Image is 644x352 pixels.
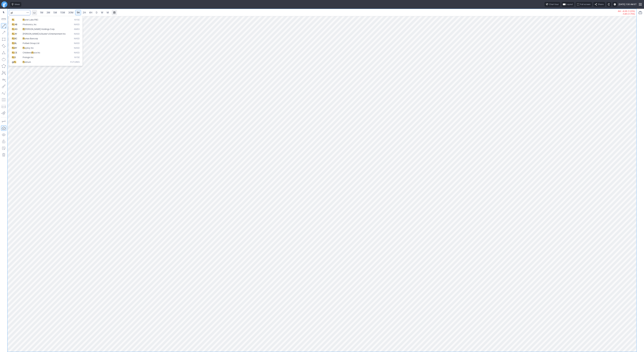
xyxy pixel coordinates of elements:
[14,56,16,59] span: D
[74,18,80,21] span: NYSE
[1,10,6,15] button: Mouse
[112,10,117,15] button: Range
[32,10,37,15] button: Interval
[15,23,17,26] span: AB
[14,42,17,44] span: BL
[580,3,591,6] span: Full screen
[12,56,14,59] span: PL
[14,51,17,54] span: CE
[70,61,80,64] span: Futures
[12,28,15,30] span: PL
[593,2,605,7] button: Share
[1,132,6,137] button: Hide drawings
[24,28,55,30] span: [PERSON_NAME] Holdings Corp
[83,11,86,14] span: 2H
[23,51,32,54] span: Childrens
[25,10,30,15] button: Search
[1,50,6,55] button: Triangle
[60,11,65,14] span: 15M
[15,33,17,35] span: AY
[38,10,45,15] a: 1M
[14,61,16,63] span: PL
[74,47,80,50] span: NASD
[1,23,6,29] button: Line
[74,23,80,26] span: NASD
[74,33,80,35] span: NASD
[81,10,87,15] a: 2H
[612,2,617,7] button: Settings
[1,84,6,89] button: Brush
[12,61,14,63] span: @
[12,18,14,21] span: PL
[33,51,40,54] span: ace Inc
[9,10,30,15] input: Search
[1,1,7,7] a: Finviz.com
[619,3,637,6] span: [DATE] 1:50 AM ET
[88,10,94,15] a: 4H
[23,18,24,21] span: Pl
[1,63,6,69] button: Polygon
[89,11,92,14] span: 4H
[96,11,97,14] span: D
[1,57,6,62] button: Ellipse
[74,42,80,45] span: NASD
[74,28,80,31] span: AMEX
[74,37,80,40] span: NASD
[99,10,105,15] a: W
[75,10,81,15] a: 1H
[15,3,20,6] span: Ideas
[24,18,38,21] span: anet Labs PBC
[24,37,38,40] span: umas Bancorp
[1,125,6,131] button: Drawings Autosave: On
[1,146,6,151] button: Add note
[77,11,79,14] span: 1H
[12,51,14,54] span: PL
[12,37,14,40] span: PL
[45,10,52,15] a: 3M
[23,56,34,59] span: Prologis Inc
[23,37,24,40] span: Pl
[606,2,611,7] button: Toggle dark mode
[24,61,31,63] span: atinum
[14,47,17,49] span: BY
[24,47,34,49] span: ayboy Inc
[1,104,6,109] button: Position
[1,70,6,76] button: XABCD
[1,97,6,102] button: Fibonacci retracements
[638,10,643,15] button: Portfolio watchlist
[74,51,80,54] span: NASD
[1,152,6,158] button: Remove all autosaved drawings
[618,10,635,12] p: AH: -4.06 (1.23%)
[74,56,80,59] span: NYSE
[107,11,109,14] span: M
[23,23,37,26] span: Photronics, Inc
[562,2,574,7] button: Layout
[1,37,6,42] button: Rectangle
[545,2,560,7] button: Chart tour
[9,16,83,66] div: Search
[59,10,67,15] a: 15M
[68,11,73,14] span: 30M
[1,43,6,49] button: Rotated rectangle
[53,11,57,14] span: 5M
[566,3,573,6] span: Layout
[1,90,6,96] button: Elliott waves
[12,47,14,49] span: PL
[23,28,24,30] span: Pl
[1,30,6,35] button: Arrow
[549,3,559,6] span: Chart tour
[101,11,103,14] span: W
[1,16,6,22] button: Measure
[23,33,66,35] span: [PERSON_NAME] & Buster's Entertainment Inc
[94,10,99,15] a: D
[40,11,43,14] span: 1M
[1,119,6,124] button: Drawing mode: Single
[576,2,592,7] button: Full screen
[46,11,50,14] span: 3M
[1,139,6,144] button: Lock drawings
[23,61,24,63] span: Pl
[32,51,33,54] span: Pl
[52,10,59,15] a: 5M
[12,33,15,35] span: PL
[1,77,6,82] button: Text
